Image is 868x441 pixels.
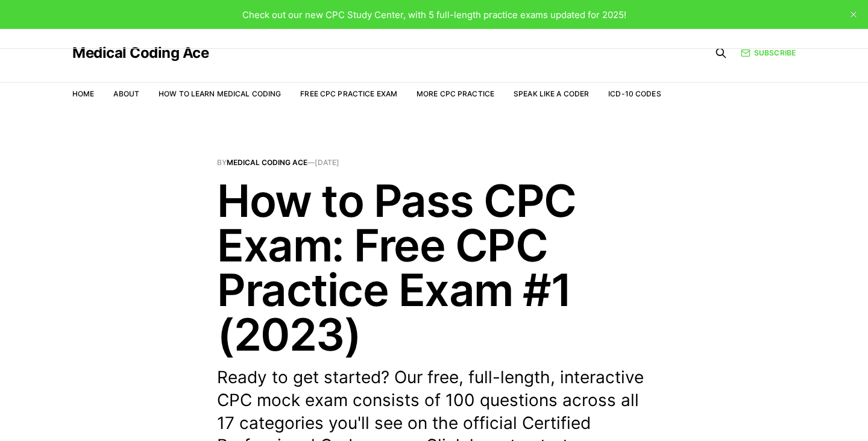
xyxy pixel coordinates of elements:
[844,5,863,24] button: close
[227,158,307,167] a: Medical Coding Ace
[72,46,209,60] a: Medical Coding Ace
[667,382,868,441] iframe: portal-trigger
[300,89,397,98] a: Free CPC Practice Exam
[608,89,661,98] a: ICD-10 Codes
[242,9,626,20] span: Check out our new CPC Study Center, with 5 full-length practice exams updated for 2025!
[113,89,139,98] a: About
[72,89,94,98] a: Home
[417,89,494,98] a: More CPC Practice
[159,89,281,98] a: How to Learn Medical Coding
[315,158,339,167] time: [DATE]
[741,47,796,58] a: Subscribe
[217,178,651,357] h1: How to Pass CPC Exam: Free CPC Practice Exam #1 (2023)
[217,159,651,166] span: By —
[514,89,589,98] a: Speak Like a Coder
